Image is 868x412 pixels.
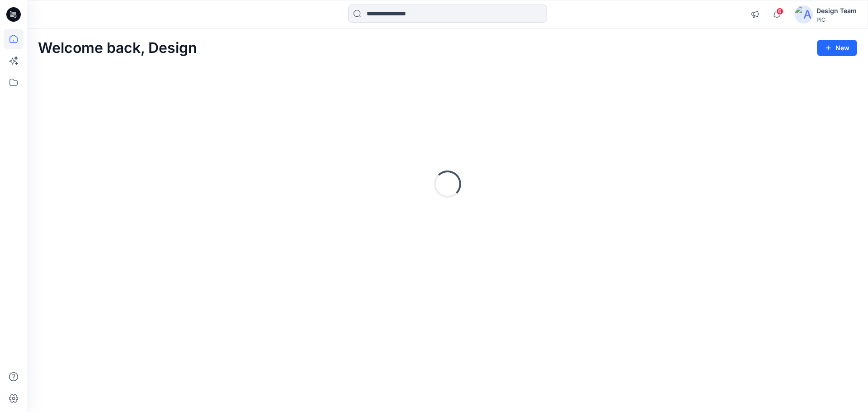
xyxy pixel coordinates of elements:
span: 6 [776,8,783,15]
button: New [817,40,857,56]
img: avatar [795,5,813,24]
h2: Welcome back, Design [38,40,197,57]
div: Design Team [816,5,857,16]
div: PIC [816,16,857,23]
